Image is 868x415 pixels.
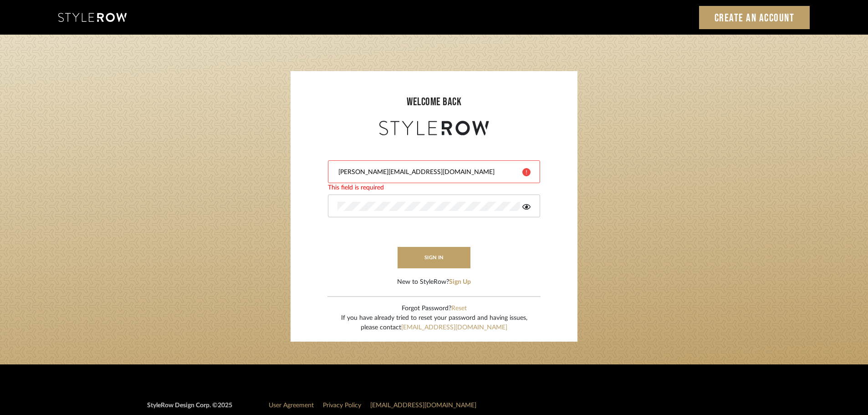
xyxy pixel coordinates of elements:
div: New to StyleRow? [397,277,471,287]
div: If you have already tried to reset your password and having issues, please contact [341,313,527,333]
a: [EMAIL_ADDRESS][DOMAIN_NAME] [401,324,507,331]
a: User Agreement [269,402,314,409]
a: Create an Account [699,6,810,29]
div: welcome back [300,94,568,110]
a: [EMAIL_ADDRESS][DOMAIN_NAME] [370,402,476,409]
div: This field is required [328,183,540,193]
input: Email Address [337,168,516,177]
button: Reset [451,304,467,313]
button: Sign Up [449,277,471,287]
button: sign in [398,247,470,268]
a: Privacy Policy [323,402,361,409]
div: Forgot Password? [341,304,527,313]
